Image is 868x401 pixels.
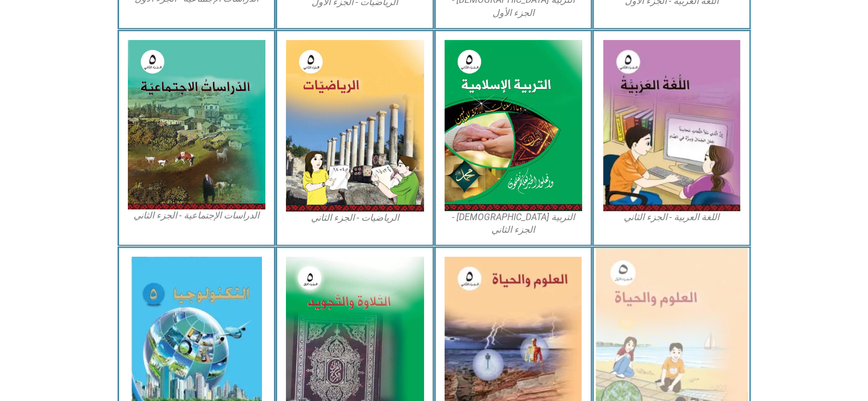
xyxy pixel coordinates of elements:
[603,211,741,224] figcaption: اللغة العربية - الجزء الثاني
[286,212,424,224] figcaption: الرياضيات - الجزء الثاني
[128,209,266,222] figcaption: الدراسات الإجتماعية - الجزء الثاني
[445,211,583,237] figcaption: التربية [DEMOGRAPHIC_DATA] - الجزء الثاني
